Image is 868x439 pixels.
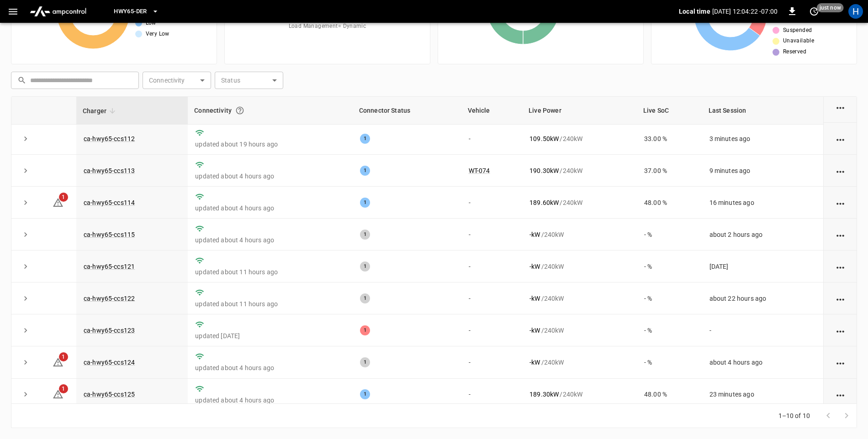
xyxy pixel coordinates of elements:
td: - % [637,282,702,314]
span: Unavailable [783,37,814,46]
div: action cell options [835,294,846,303]
div: action cell options [835,134,846,143]
p: updated about 11 hours ago [195,267,345,277]
button: expand row [19,196,32,209]
div: 1 [360,293,370,303]
td: - [461,379,523,411]
a: ca-hwy65-ccs121 [84,263,135,270]
div: 1 [360,166,370,176]
div: / 240 kW [529,262,630,271]
button: set refresh interval [807,4,821,19]
a: ca-hwy65-ccs124 [84,359,135,366]
td: - [461,346,523,378]
p: - kW [529,294,540,303]
p: updated about 4 hours ago [195,363,345,372]
td: - % [637,346,702,378]
div: / 240 kW [529,294,630,303]
p: 190.30 kW [529,166,559,175]
div: action cell options [835,230,846,239]
p: - kW [529,262,540,271]
p: - kW [529,358,540,367]
a: ca-hwy65-ccs122 [84,295,135,302]
button: expand row [19,355,32,369]
a: ca-hwy65-ccs112 [84,135,135,142]
div: / 240 kW [529,326,630,335]
a: ca-hwy65-ccs123 [84,327,135,334]
td: 3 minutes ago [702,123,823,155]
p: Local time [679,7,710,16]
td: 9 minutes ago [702,155,823,187]
button: HWY65-DER [110,3,162,21]
p: updated [DATE] [195,331,345,340]
a: 1 [53,358,64,366]
td: - [461,123,523,155]
div: 1 [360,261,370,272]
td: - % [637,314,702,346]
button: expand row [19,260,32,273]
div: Connectivity [194,102,346,119]
span: Low [146,19,156,28]
button: expand row [19,324,32,337]
p: - kW [529,326,540,335]
div: action cell options [835,198,846,207]
div: action cell options [835,262,846,271]
div: 1 [360,389,370,399]
div: action cell options [835,358,846,367]
td: - [702,314,823,346]
button: expand row [19,164,32,178]
p: updated about 11 hours ago [195,299,345,308]
p: updated about 4 hours ago [195,172,345,181]
p: - kW [529,230,540,239]
div: action cell options [835,390,846,399]
p: [DATE] 12:04:22 -07:00 [712,7,778,16]
button: expand row [19,292,32,305]
div: / 240 kW [529,358,630,367]
div: / 240 kW [529,134,630,143]
td: - [461,187,523,219]
td: 37.00 % [637,155,702,187]
td: 48.00 % [637,379,702,411]
th: Live SoC [637,97,702,125]
th: Connector Status [353,97,461,125]
td: 23 minutes ago [702,379,823,411]
p: 109.50 kW [529,134,559,143]
span: Load Management = Dynamic [289,22,366,31]
p: 1–10 of 10 [778,411,810,420]
span: Very Low [146,30,169,39]
div: / 240 kW [529,166,630,175]
p: updated about 4 hours ago [195,204,345,213]
button: expand row [19,132,32,146]
div: 1 [360,198,370,208]
span: 1 [59,384,68,393]
div: action cell options [835,102,846,111]
td: 16 minutes ago [702,187,823,219]
td: about 22 hours ago [702,282,823,314]
th: Vehicle [461,97,523,125]
td: - [461,314,523,346]
button: expand row [19,387,32,401]
td: - [461,219,523,251]
div: 1 [360,134,370,144]
div: / 240 kW [529,198,630,207]
p: 189.30 kW [529,390,559,399]
td: - % [637,251,702,282]
p: updated about 4 hours ago [195,396,345,405]
td: - % [637,219,702,251]
a: 1 [53,390,64,397]
span: 1 [59,352,68,361]
div: / 240 kW [529,230,630,239]
td: - [461,251,523,282]
a: 1 [53,199,64,206]
span: Reserved [783,47,806,57]
td: [DATE] [702,251,823,282]
div: action cell options [835,326,846,335]
span: Charger [83,105,118,116]
div: 1 [360,357,370,367]
div: profile-icon [848,4,863,19]
p: updated about 19 hours ago [195,140,345,149]
a: ca-hwy65-ccs113 [84,167,135,174]
div: / 240 kW [529,390,630,399]
a: ca-hwy65-ccs114 [84,199,135,206]
a: WT-074 [469,167,490,174]
td: 33.00 % [637,123,702,155]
